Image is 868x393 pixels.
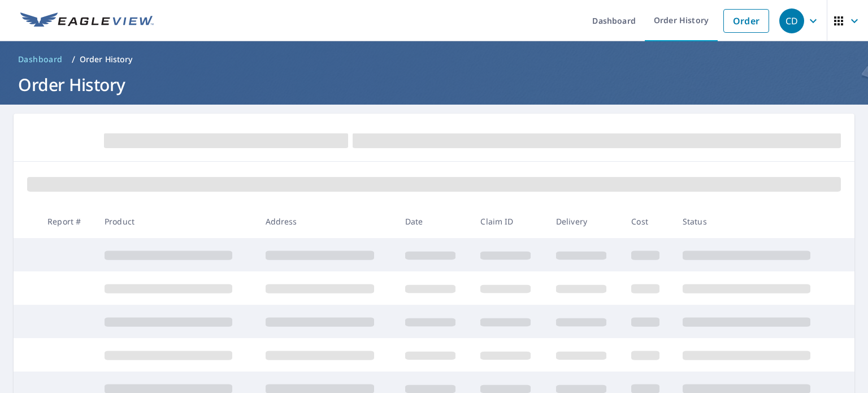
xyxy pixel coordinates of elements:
li: / [72,53,75,66]
div: CD [779,8,804,33]
th: Cost [622,205,674,238]
th: Delivery [547,205,622,238]
img: EV Logo [20,12,154,29]
a: Dashboard [14,50,67,68]
th: Address [257,205,396,238]
th: Report # [38,205,96,238]
nav: breadcrumb [14,50,854,68]
span: Dashboard [18,54,63,65]
th: Claim ID [471,205,546,238]
h1: Order History [14,73,854,96]
th: Product [96,205,257,238]
a: Order [723,9,769,33]
th: Status [674,205,835,238]
th: Date [396,205,471,238]
p: Order History [80,54,133,65]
